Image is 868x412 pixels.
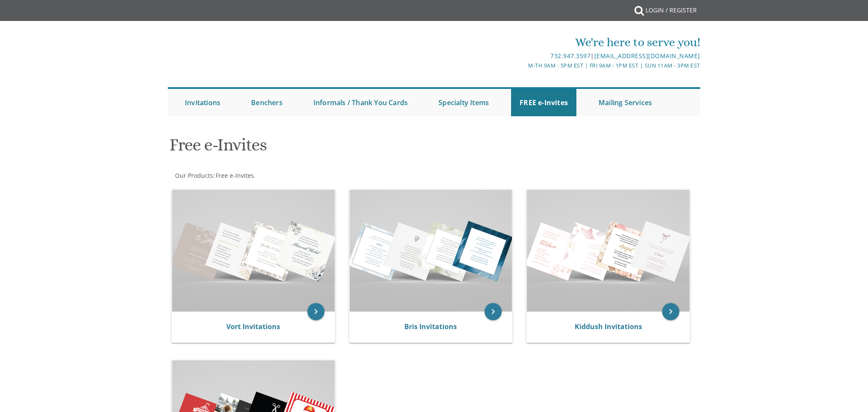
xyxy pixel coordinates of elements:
a: Invitations [176,89,229,116]
div: | [346,51,700,61]
a: Kiddush Invitations [575,322,642,331]
a: Vort Invitations [226,322,280,331]
a: Informals / Thank You Cards [305,89,416,116]
a: Our Products [174,171,213,180]
a: Bris Invitations [404,322,457,331]
a: keyboard_arrow_right [485,303,502,320]
img: Bris Invitations [350,190,512,312]
a: Benchers [243,89,291,116]
div: : [168,171,434,180]
h1: Free e-Invites [170,135,518,161]
img: Kiddush Invitations [527,190,690,312]
a: [EMAIL_ADDRESS][DOMAIN_NAME] [594,52,700,60]
img: Vort Invitations [172,190,335,312]
a: Specialty Items [430,89,497,116]
a: Free e-Invites [215,171,254,180]
a: FREE e-Invites [511,89,576,116]
a: keyboard_arrow_right [662,303,679,320]
a: Mailing Services [590,89,660,116]
a: keyboard_arrow_right [307,303,324,320]
div: M-Th 9am - 5pm EST | Fri 9am - 1pm EST | Sun 11am - 3pm EST [346,61,700,70]
a: 732.947.3597 [550,52,590,60]
div: We're here to serve you! [346,34,700,51]
span: Free e-Invites [216,171,254,180]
